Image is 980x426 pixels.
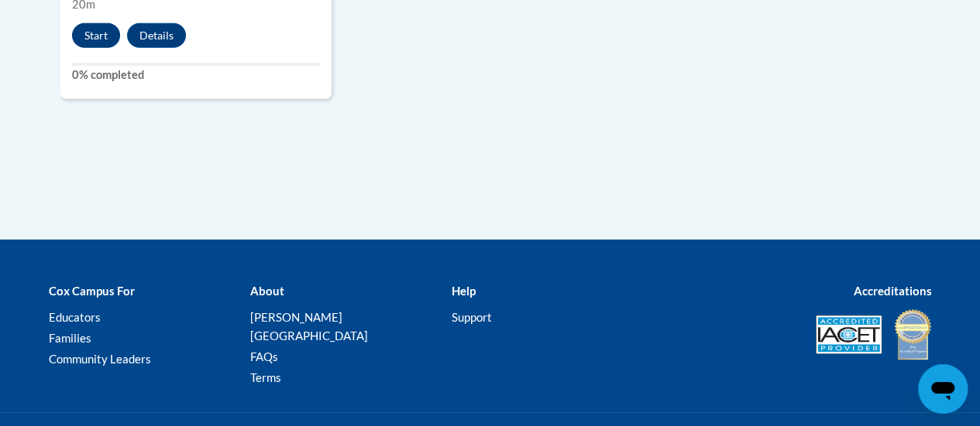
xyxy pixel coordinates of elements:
b: Accreditations [854,284,932,298]
b: Help [451,284,475,298]
button: Start [72,23,120,48]
label: 0% completed [72,66,320,83]
button: Details [127,23,186,48]
a: Community Leaders [49,352,151,366]
a: Terms [249,370,280,384]
a: [PERSON_NAME][GEOGRAPHIC_DATA] [249,310,367,343]
iframe: Button to launch messaging window [918,364,968,414]
img: IDA® Accredited [893,308,932,362]
img: Accredited IACET® Provider [816,315,882,354]
b: Cox Campus For [49,284,135,298]
a: Support [451,310,491,324]
b: About [249,284,284,298]
a: Educators [49,310,101,324]
a: Families [49,331,91,345]
a: FAQs [249,349,277,363]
